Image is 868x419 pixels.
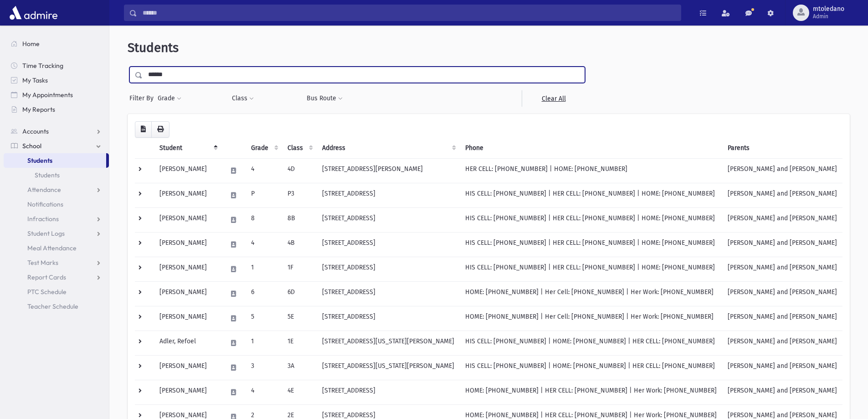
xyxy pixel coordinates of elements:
[722,158,842,183] td: [PERSON_NAME] and [PERSON_NAME]
[460,158,722,183] td: HER CELL: [PHONE_NUMBER] | HOME: [PHONE_NUMBER]
[154,138,221,159] th: Student: activate to sort column descending
[282,158,317,183] td: 4D
[522,90,585,107] a: Clear All
[282,380,317,404] td: 4E
[246,380,282,404] td: 4
[27,302,78,310] span: Teacher Schedule
[154,281,221,306] td: [PERSON_NAME]
[154,331,221,355] td: Adler, Refoel
[246,158,282,183] td: 4
[22,105,55,114] span: My Reports
[154,257,221,281] td: [PERSON_NAME]
[22,62,63,70] span: Time Tracking
[317,232,460,257] td: [STREET_ADDRESS]
[137,5,681,21] input: Search
[4,182,109,197] a: Attendance
[246,257,282,281] td: 1
[317,158,460,183] td: [STREET_ADDRESS][PERSON_NAME]
[27,215,59,223] span: Infractions
[282,138,317,159] th: Class: activate to sort column ascending
[460,207,722,232] td: HIS CELL: [PHONE_NUMBER] | HER CELL: [PHONE_NUMBER] | HOME: [PHONE_NUMBER]
[246,138,282,159] th: Grade: activate to sort column ascending
[246,183,282,207] td: P
[722,232,842,257] td: [PERSON_NAME] and [PERSON_NAME]
[128,40,179,55] span: Students
[4,226,109,241] a: Student Logs
[722,331,842,355] td: [PERSON_NAME] and [PERSON_NAME]
[22,76,48,84] span: My Tasks
[154,207,221,232] td: [PERSON_NAME]
[722,281,842,306] td: [PERSON_NAME] and [PERSON_NAME]
[317,281,460,306] td: [STREET_ADDRESS]
[4,153,106,168] a: Students
[246,207,282,232] td: 8
[22,91,73,99] span: My Appointments
[4,285,109,299] a: PTC Schedule
[282,207,317,232] td: 8B
[4,73,109,88] a: My Tasks
[4,36,109,51] a: Home
[27,288,67,296] span: PTC Schedule
[317,306,460,331] td: [STREET_ADDRESS]
[460,138,722,159] th: Phone
[317,331,460,355] td: [STREET_ADDRESS][US_STATE][PERSON_NAME]
[722,183,842,207] td: [PERSON_NAME] and [PERSON_NAME]
[460,331,722,355] td: HIS CELL: [PHONE_NUMBER] | HOME: [PHONE_NUMBER] | HER CELL: [PHONE_NUMBER]
[460,257,722,281] td: HIS CELL: [PHONE_NUMBER] | HER CELL: [PHONE_NUMBER] | HOME: [PHONE_NUMBER]
[460,355,722,380] td: HIS CELL: [PHONE_NUMBER] | HOME: [PHONE_NUMBER] | HER CELL: [PHONE_NUMBER]
[282,281,317,306] td: 6D
[460,306,722,331] td: HOME: [PHONE_NUMBER] | Her Cell: [PHONE_NUMBER] | Her Work: [PHONE_NUMBER]
[317,183,460,207] td: [STREET_ADDRESS]
[154,306,221,331] td: [PERSON_NAME]
[27,259,58,267] span: Test Marks
[282,257,317,281] td: 1F
[154,355,221,380] td: [PERSON_NAME]
[7,4,60,22] img: AdmirePro
[282,306,317,331] td: 5E
[813,13,844,20] span: Admin
[27,156,52,165] span: Students
[157,90,182,107] button: Grade
[129,93,157,103] span: Filter By
[246,355,282,380] td: 3
[154,380,221,404] td: [PERSON_NAME]
[460,281,722,306] td: HOME: [PHONE_NUMBER] | Her Cell: [PHONE_NUMBER] | Her Work: [PHONE_NUMBER]
[722,257,842,281] td: [PERSON_NAME] and [PERSON_NAME]
[4,88,109,102] a: My Appointments
[4,241,109,255] a: Meal Attendance
[22,127,49,135] span: Accounts
[317,355,460,380] td: [STREET_ADDRESS][US_STATE][PERSON_NAME]
[4,197,109,212] a: Notifications
[4,212,109,226] a: Infractions
[4,299,109,314] a: Teacher Schedule
[4,168,109,182] a: Students
[27,186,61,194] span: Attendance
[722,355,842,380] td: [PERSON_NAME] and [PERSON_NAME]
[246,331,282,355] td: 1
[246,232,282,257] td: 4
[4,58,109,73] a: Time Tracking
[460,183,722,207] td: HIS CELL: [PHONE_NUMBER] | HER CELL: [PHONE_NUMBER] | HOME: [PHONE_NUMBER]
[22,142,41,150] span: School
[231,90,254,107] button: Class
[460,232,722,257] td: HIS CELL: [PHONE_NUMBER] | HER CELL: [PHONE_NUMBER] | HOME: [PHONE_NUMBER]
[722,138,842,159] th: Parents
[151,121,169,138] button: Print
[282,232,317,257] td: 4B
[317,380,460,404] td: [STREET_ADDRESS]
[4,102,109,117] a: My Reports
[460,380,722,404] td: HOME: [PHONE_NUMBER] | HER CELL: [PHONE_NUMBER] | Her Work: [PHONE_NUMBER]
[722,380,842,404] td: [PERSON_NAME] and [PERSON_NAME]
[27,200,63,208] span: Notifications
[154,158,221,183] td: [PERSON_NAME]
[27,273,66,281] span: Report Cards
[246,281,282,306] td: 6
[4,255,109,270] a: Test Marks
[722,306,842,331] td: [PERSON_NAME] and [PERSON_NAME]
[317,207,460,232] td: [STREET_ADDRESS]
[282,183,317,207] td: P3
[4,124,109,139] a: Accounts
[246,306,282,331] td: 5
[154,183,221,207] td: [PERSON_NAME]
[722,207,842,232] td: [PERSON_NAME] and [PERSON_NAME]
